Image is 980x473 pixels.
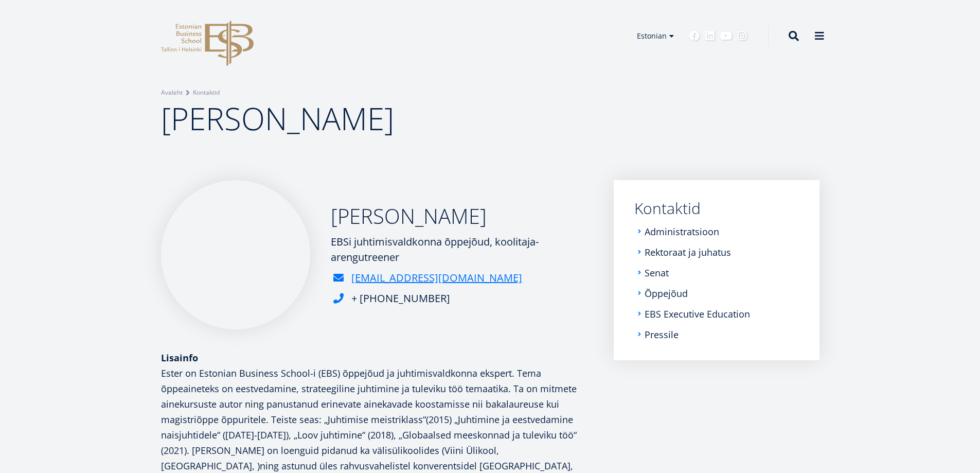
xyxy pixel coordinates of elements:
[645,309,750,319] a: EBS Executive Education
[331,203,593,229] h2: [PERSON_NAME]
[645,247,731,257] a: Rektoraat ja juhatus
[161,180,310,329] img: Ester Eomois
[737,31,747,41] a: Instagram
[705,31,715,41] a: Linkedin
[645,329,679,340] a: Pressile
[161,87,183,98] a: Avaleht
[720,31,732,41] a: Youtube
[351,291,450,306] div: + [PHONE_NUMBER]
[161,350,593,365] div: Lisainfo
[689,31,700,41] a: Facebook
[331,234,593,265] div: EBSi juhtimisvaldkonna õppejõud, koolitaja-arengutreener
[161,97,394,139] span: [PERSON_NAME]
[351,270,522,286] a: [EMAIL_ADDRESS][DOMAIN_NAME]
[193,87,220,98] a: Kontaktid
[634,201,799,216] a: Kontaktid
[645,288,688,299] a: Õppejõud
[645,226,719,237] a: Administratsioon
[645,268,669,278] a: Senat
